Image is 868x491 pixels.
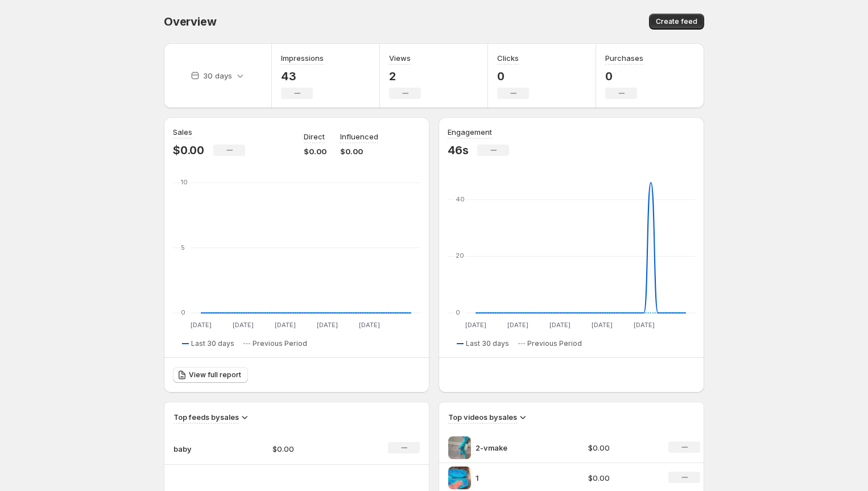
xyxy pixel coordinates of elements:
text: [DATE] [191,321,212,329]
h3: Top videos by sales [448,411,517,423]
text: 5 [181,244,185,251]
text: 20 [456,251,464,259]
p: 30 days [203,70,232,81]
h3: Impressions [281,52,324,64]
text: [DATE] [592,321,613,329]
text: [DATE] [359,321,380,329]
span: Last 30 days [466,339,509,348]
span: View full report [189,370,241,379]
text: [DATE] [233,321,254,329]
p: $0.00 [588,442,655,453]
p: 0 [497,69,529,83]
p: 43 [281,69,324,83]
p: 0 [605,69,643,83]
text: [DATE] [317,321,338,329]
p: $0.00 [340,146,378,157]
p: 2 [389,69,421,83]
text: [DATE] [549,321,571,329]
p: Influenced [340,131,378,142]
h3: Purchases [605,52,643,64]
p: baby [173,443,230,455]
span: Create feed [656,17,697,26]
h3: Top feeds by sales [173,411,239,423]
text: 0 [181,308,185,316]
p: $0.00 [272,443,353,455]
span: Previous Period [253,339,307,348]
span: Overview [164,15,216,28]
p: 46s [448,143,468,157]
button: Create feed [649,14,704,30]
text: 10 [181,178,188,186]
span: Last 30 days [191,339,234,348]
img: 2-vmake [448,436,471,459]
text: 40 [456,195,465,203]
h3: Clicks [497,52,519,64]
h3: Views [389,52,411,64]
p: Direct [304,131,325,142]
text: [DATE] [275,321,296,329]
p: 1 [476,472,561,484]
p: $0.00 [173,143,204,157]
text: 0 [456,308,460,316]
span: Previous Period [527,339,582,348]
h3: Engagement [448,126,492,138]
text: [DATE] [634,321,655,329]
p: $0.00 [304,146,326,157]
h3: Sales [173,126,192,138]
text: [DATE] [507,321,528,329]
p: 2-vmake [476,442,561,453]
p: $0.00 [588,472,655,484]
text: [DATE] [465,321,486,329]
a: View full report [173,367,248,383]
img: 1 [448,467,471,489]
